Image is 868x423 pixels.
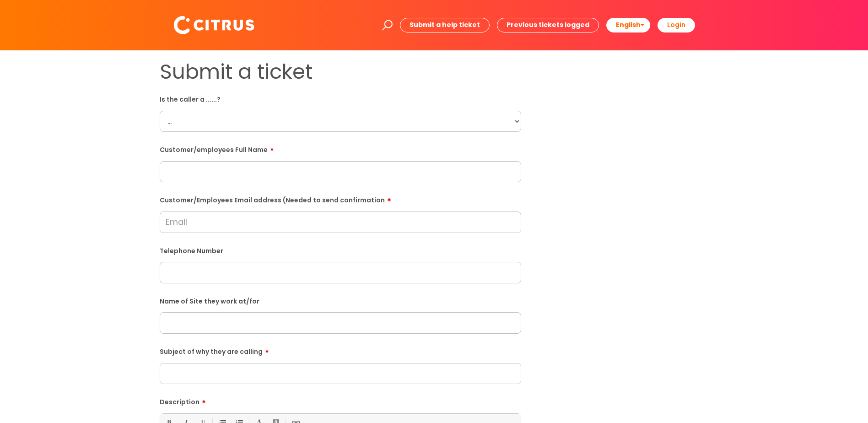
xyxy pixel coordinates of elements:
[667,20,685,29] b: Login
[658,18,695,32] a: Login
[160,395,521,406] label: Description
[160,143,521,154] label: Customer/employees Full Name
[160,211,521,233] input: Email
[400,18,490,32] a: Submit a help ticket
[160,60,521,84] h1: Submit a ticket
[160,345,521,356] label: Subject of why they are calling
[160,245,521,255] label: Telephone Number
[616,20,641,29] span: English
[497,18,599,32] a: Previous tickets logged
[160,94,521,103] label: Is the caller a ......?
[160,296,521,305] label: Name of Site they work at/for
[160,193,521,204] label: Customer/Employees Email address (Needed to send confirmation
